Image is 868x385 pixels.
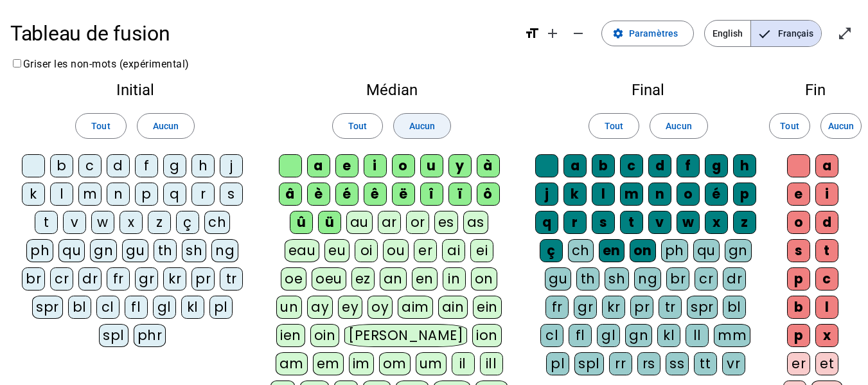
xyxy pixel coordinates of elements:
[383,239,409,262] div: ou
[134,324,166,347] div: phr
[666,267,689,291] div: br
[597,324,620,347] div: gl
[78,183,102,206] div: m
[540,21,565,46] button: Augmenter la taille de la police
[630,239,656,262] div: on
[815,352,838,375] div: et
[787,183,810,206] div: e
[68,296,91,319] div: bl
[414,239,437,262] div: er
[661,239,688,262] div: ph
[828,118,854,134] span: Aucun
[191,267,215,291] div: pr
[50,267,73,291] div: cr
[769,113,810,139] button: Tout
[630,296,653,319] div: pr
[620,154,643,177] div: c
[563,183,587,206] div: k
[368,296,393,319] div: oy
[209,296,233,319] div: pl
[659,296,682,319] div: tr
[313,352,344,375] div: em
[592,183,615,206] div: l
[563,154,587,177] div: a
[722,352,745,375] div: vr
[90,239,117,262] div: gn
[815,154,838,177] div: a
[420,183,443,206] div: î
[815,183,838,206] div: i
[276,324,305,347] div: ien
[620,183,643,206] div: m
[148,211,171,234] div: z
[335,154,359,177] div: e
[787,211,810,234] div: o
[694,352,717,375] div: tt
[107,183,130,206] div: n
[599,239,624,262] div: en
[281,267,306,291] div: oe
[364,154,387,177] div: i
[181,296,204,319] div: kl
[120,211,143,234] div: x
[398,296,433,319] div: aim
[612,28,624,39] mat-icon: settings
[574,352,604,375] div: spl
[693,239,720,262] div: qu
[648,154,671,177] div: d
[787,324,810,347] div: p
[406,211,429,234] div: or
[470,239,493,262] div: ei
[163,183,186,206] div: q
[290,211,313,234] div: û
[725,239,752,262] div: gn
[32,296,63,319] div: spr
[96,296,120,319] div: cl
[392,183,415,206] div: ë
[279,183,302,206] div: â
[153,296,176,319] div: gl
[220,183,243,206] div: s
[182,239,206,262] div: sh
[705,154,728,177] div: g
[312,267,346,291] div: oeu
[565,21,591,46] button: Diminuer la taille de la police
[434,211,458,234] div: es
[815,267,838,291] div: c
[648,183,671,206] div: n
[10,58,190,70] label: Griser les non-mots (expérimental)
[666,352,689,375] div: ss
[107,154,130,177] div: d
[723,267,746,291] div: dr
[204,211,230,234] div: ch
[832,21,858,46] button: Entrer en plein écran
[332,113,383,139] button: Tout
[220,154,243,177] div: j
[815,324,838,347] div: x
[285,239,320,262] div: eau
[625,324,652,347] div: gn
[787,352,810,375] div: er
[605,118,623,134] span: Tout
[589,113,639,139] button: Tout
[574,296,597,319] div: gr
[78,154,102,177] div: c
[137,113,195,139] button: Aucun
[448,154,472,177] div: y
[783,82,847,98] h2: Fin
[687,296,718,319] div: spr
[22,267,45,291] div: br
[677,183,700,206] div: o
[125,296,148,319] div: fl
[546,352,569,375] div: pl
[324,239,350,262] div: eu
[420,154,443,177] div: u
[276,296,302,319] div: un
[63,211,86,234] div: v
[122,239,148,262] div: gu
[35,211,58,234] div: t
[163,267,186,291] div: kr
[412,267,438,291] div: en
[176,211,199,234] div: ç
[154,239,177,262] div: th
